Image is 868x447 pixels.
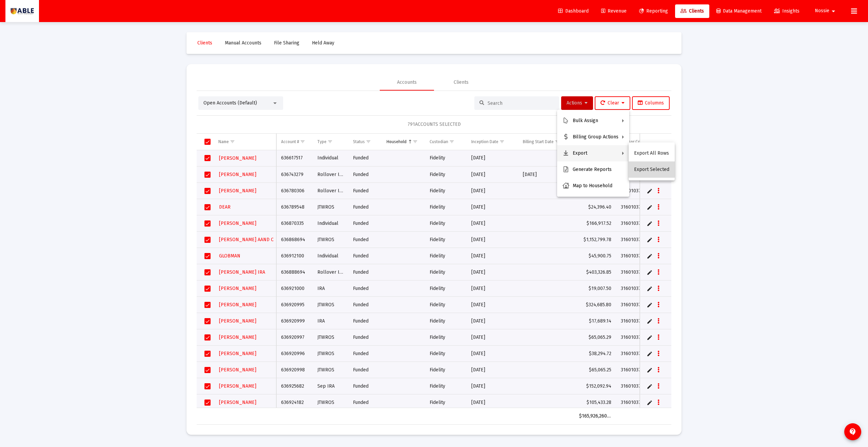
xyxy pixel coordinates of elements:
button: Export Selected [629,161,675,178]
button: Generate Reports [557,161,629,178]
button: Export All Rows [629,145,675,161]
button: Billing Group Actions [557,129,629,145]
button: Export [557,145,629,161]
button: Bulk Assign [557,113,629,129]
button: Map to Household [557,178,629,194]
